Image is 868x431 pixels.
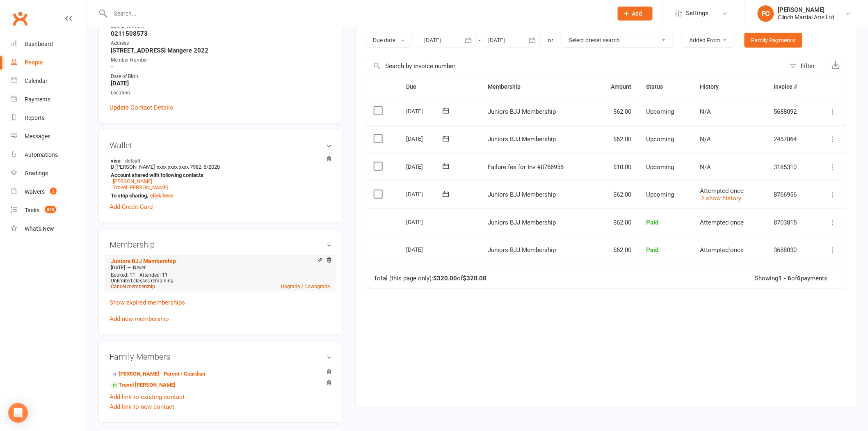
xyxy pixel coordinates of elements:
div: People [25,59,43,66]
a: Automations [11,146,87,164]
strong: - [111,63,332,71]
a: Travel [PERSON_NAME] [113,184,168,190]
button: Added From [681,33,735,48]
span: 340 [45,206,56,213]
span: 6/2028 [203,164,220,170]
div: or [548,35,553,45]
a: show history [700,195,741,202]
input: Search by invoice number [366,56,786,76]
div: Messages [25,133,50,140]
a: [PERSON_NAME] [113,178,152,184]
div: [DATE] [406,105,444,117]
a: [PERSON_NAME] - Parent / Guardian [111,370,205,378]
span: Attempted once [700,187,744,195]
div: Location [111,89,332,97]
div: Filter [801,61,815,71]
span: Failure fee for Inv #8766956 [488,163,564,171]
a: Show expired memberships [110,299,185,306]
div: Open Intercom Messenger [8,403,28,423]
span: Juniors BJJ Membership [488,246,556,254]
div: Clinch Martial Arts Ltd [778,14,835,21]
th: Status [639,76,693,97]
a: Family Payments [745,33,802,48]
div: [DATE] [406,188,444,200]
div: Address [111,39,332,47]
td: $10.00 [594,153,639,181]
a: Reports [11,109,87,127]
a: Cancel membership [111,284,155,289]
h3: Wallet [110,141,332,150]
div: [DATE] [406,243,444,256]
th: Amount [594,76,639,97]
span: Unlimited classes remaining [111,278,174,284]
td: $62.00 [594,209,639,236]
td: 8766956 [766,181,814,209]
strong: visa [111,157,328,164]
button: Filter [786,56,826,76]
a: Add link to new contact [110,402,174,412]
span: Paid [646,246,659,254]
div: Dashboard [25,41,53,47]
span: Settings [686,4,709,23]
div: — [109,264,332,271]
div: What's New [25,225,54,232]
td: $62.00 [594,98,639,126]
div: [DATE] [406,160,444,173]
strong: [DATE] [111,80,332,87]
div: Automations [25,151,58,158]
input: Search... [108,8,607,19]
strong: 6 [797,275,801,282]
a: Travel [PERSON_NAME] [111,381,176,390]
div: Waivers [25,188,45,195]
span: Attended: 11 [139,272,168,278]
a: Gradings [11,164,87,183]
div: [PERSON_NAME] [778,6,835,14]
span: Upcoming [646,135,674,143]
a: Clubworx [10,8,30,29]
span: Add [632,10,642,17]
a: Add new membership [110,315,169,323]
a: Waivers 2 [11,183,87,201]
strong: [STREET_ADDRESS] Mangere 2022 [111,47,332,54]
div: Total (this page only): of [374,275,487,282]
td: $62.00 [594,181,639,209]
a: Add Credit Card [110,202,153,212]
div: Calendar [25,78,48,84]
span: N/A [700,108,711,115]
td: $62.00 [594,125,639,153]
a: click here [150,193,173,199]
span: Juniors BJJ Membership [488,135,556,143]
div: [DATE] [406,215,444,228]
span: Juniors BJJ Membership [488,108,556,115]
div: Date of Birth [111,73,332,80]
span: Upcoming [646,191,674,198]
strong: Account shared with following contacts [111,172,328,178]
span: default [123,157,143,164]
a: Messages [11,127,87,146]
a: Add link to existing contact [110,392,185,402]
span: Never [133,265,146,271]
div: Payments [25,96,50,103]
li: B [PERSON_NAME] [110,156,332,200]
span: Juniors BJJ Membership [488,219,556,226]
span: Juniors BJJ Membership [488,191,556,198]
strong: 1 - 6 [779,275,792,282]
a: Dashboard [11,35,87,53]
td: $62.00 [594,236,639,264]
a: Juniors BJJ Membership [111,258,176,264]
td: 3185310 [766,153,814,181]
th: Membership [480,76,594,97]
strong: 0211508573 [111,30,332,37]
a: Tasks 340 [11,201,87,220]
span: 2 [50,188,57,195]
a: People [11,53,87,72]
td: 2457864 [766,125,814,153]
span: N/A [700,135,711,143]
h3: Membership [110,240,332,249]
th: Due [399,76,480,97]
a: Update Contact Details [110,103,173,112]
div: FC [758,5,774,22]
span: Attempted once [700,219,744,226]
a: Calendar [11,72,87,90]
div: [DATE] [406,132,444,145]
